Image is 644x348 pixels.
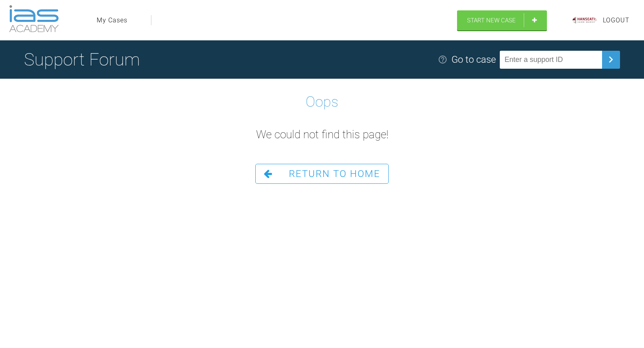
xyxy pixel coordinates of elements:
[572,16,596,25] img: profile.png
[604,53,617,66] img: chevronRight.28bd32b0.svg
[255,164,389,184] a: Return To Home
[24,46,140,74] h1: Support Forum
[97,15,127,26] a: My Cases
[289,168,380,179] span: Return To Home
[306,91,338,114] h1: Oops
[467,17,516,24] span: Start New Case
[457,10,547,30] a: Start New Case
[451,52,496,67] div: Go to case
[438,55,447,64] img: help.e70b9f3d.svg
[256,126,388,144] h2: We could not find this page!
[500,51,602,69] input: Enter a support ID
[603,15,630,26] a: Logout
[9,5,59,32] img: logo-light.3e3ef733.png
